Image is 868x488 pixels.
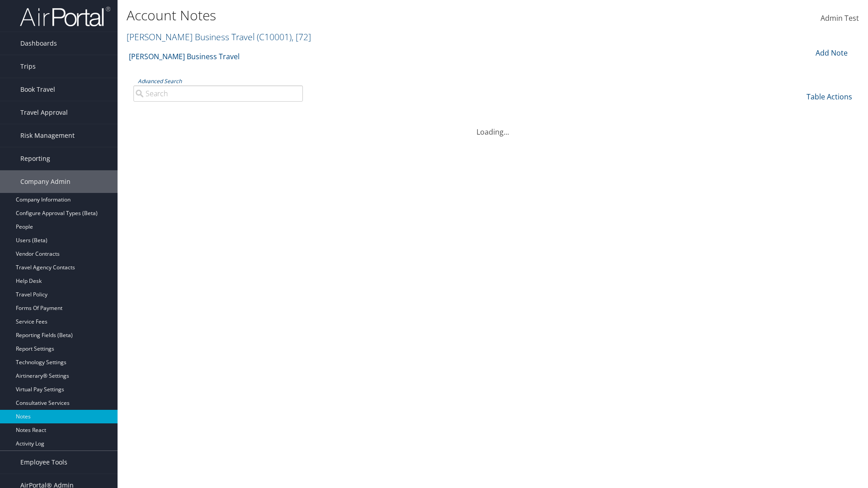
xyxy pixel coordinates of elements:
span: Book Travel [20,78,55,101]
a: [PERSON_NAME] Business Travel [127,31,311,43]
span: ( C10001 ) [257,31,292,43]
div: Add Note [809,47,852,58]
a: Admin Test [821,5,859,33]
a: Table Actions [807,92,852,102]
span: Trips [20,55,36,78]
span: Travel Approval [20,101,68,124]
span: Admin Test [821,13,859,23]
span: Dashboards [20,32,57,55]
span: , [ 72 ] [292,31,311,43]
a: [PERSON_NAME] Business Travel [129,47,240,66]
span: Risk Management [20,124,75,147]
span: Reporting [20,147,50,170]
div: Loading... [127,116,859,137]
input: Advanced Search [133,85,303,102]
span: Company Admin [20,170,71,193]
img: airportal-logo.png [20,6,110,27]
h1: Account Notes [127,6,615,25]
a: Advanced Search [138,77,182,85]
span: Employee Tools [20,451,67,474]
